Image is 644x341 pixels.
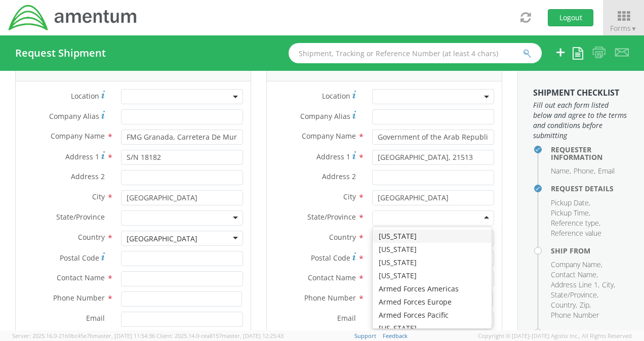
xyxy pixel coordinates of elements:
[373,230,492,243] div: [US_STATE]
[598,166,615,176] li: Email
[222,332,284,339] span: master, [DATE] 12:25:43
[551,310,599,320] li: Phone Number
[373,309,492,322] div: Armed Forces Pacific
[60,253,99,263] span: Postal Code
[8,4,138,32] img: dyn-intl-logo-049831509241104b2a82.png
[551,166,571,176] li: Name
[289,43,542,63] input: Shipment, Tracking or Reference Number (at least 4 chars)
[329,232,356,242] span: Country
[551,290,598,300] li: State/Province
[551,329,629,336] h4: Ship To
[383,332,408,339] a: Feedback
[574,166,595,176] li: Phone
[26,61,114,71] h3: Ship From Location
[337,313,356,323] span: Email
[533,100,629,141] span: Fill out each form listed below and agree to the terms and conditions before submitting
[78,232,105,242] span: Country
[533,89,629,98] h3: Shipment Checklist
[322,172,356,181] span: Address 2
[551,218,600,228] li: Reference type
[373,243,492,256] div: [US_STATE]
[551,300,577,310] li: Country
[322,91,350,101] span: Location
[277,61,352,71] h3: Ship To Location
[551,280,599,290] li: Address Line 1
[551,247,629,254] h4: Ship From
[631,24,637,33] span: ▼
[610,23,637,33] span: Forms
[373,269,492,282] div: [US_STATE]
[311,253,350,263] span: Postal Code
[15,48,106,59] h4: Request Shipment
[53,293,105,303] span: Phone Number
[12,332,155,339] span: Server: 2025.16.0-21b0bc45e7b
[65,152,99,161] span: Address 1
[551,208,590,218] li: Pickup Time
[373,256,492,269] div: [US_STATE]
[308,273,356,282] span: Contact Name
[373,295,492,309] div: Armed Forces Europe
[51,131,105,141] span: Company Name
[302,131,356,141] span: Company Name
[304,293,356,303] span: Phone Number
[49,111,99,121] span: Company Alias
[551,270,598,280] li: Contact Name
[93,332,155,339] span: master, [DATE] 11:54:36
[300,111,350,121] span: Company Alias
[551,228,601,238] li: Reference value
[478,332,632,340] span: Copyright © [DATE]-[DATE] Agistix Inc., All Rights Reserved
[551,185,629,192] h4: Request Details
[92,192,105,201] span: City
[580,300,591,310] li: Zip
[354,332,376,339] a: Support
[373,322,492,335] div: [US_STATE]
[86,313,105,323] span: Email
[57,273,105,282] span: Contact Name
[156,332,284,339] span: Client: 2025.14.0-cea8157
[551,198,590,208] li: Pickup Date
[307,212,356,222] span: State/Province
[602,280,615,290] li: City
[373,282,492,295] div: Armed Forces Americas
[127,234,197,244] div: [GEOGRAPHIC_DATA]
[56,212,105,222] span: State/Province
[316,152,350,161] span: Address 1
[71,91,99,101] span: Location
[548,9,593,26] button: Logout
[71,172,105,181] span: Address 2
[551,146,629,161] h4: Requester Information
[343,192,356,201] span: City
[551,260,602,270] li: Company Name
